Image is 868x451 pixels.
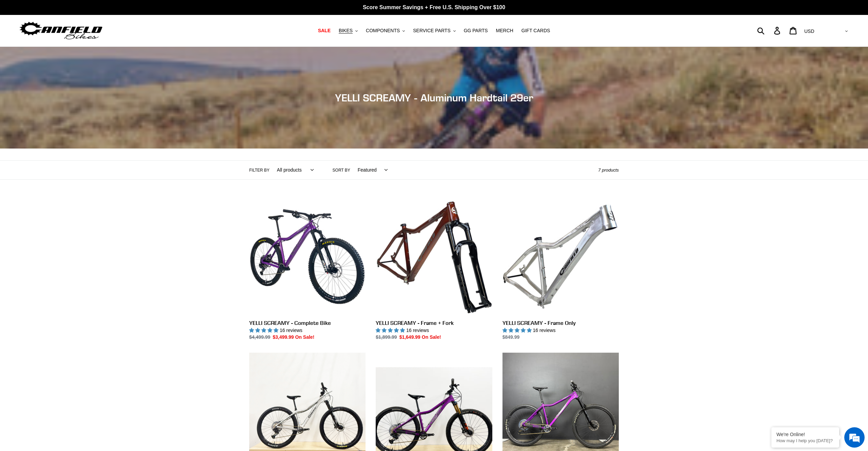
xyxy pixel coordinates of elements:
[335,26,361,35] button: BIKES
[249,167,270,173] label: Filter by
[366,28,400,34] span: COMPONENTS
[776,432,834,437] div: We're Online!
[318,28,331,34] span: SALE
[335,92,533,104] span: YELLI SCREAMY - Aluminum Hardtail 29er
[413,28,450,34] span: SERVICE PARTS
[493,26,517,35] a: MERCH
[333,167,350,173] label: Sort by
[776,438,834,443] p: How may I help you today?
[315,26,334,35] a: SALE
[521,28,550,34] span: GIFT CARDS
[518,26,554,35] a: GIFT CARDS
[410,26,459,35] button: SERVICE PARTS
[19,20,103,41] img: Canfield Bikes
[460,26,491,35] a: GG PARTS
[464,28,488,34] span: GG PARTS
[598,168,619,173] span: 7 products
[362,26,408,35] button: COMPONENTS
[761,23,778,38] input: Search
[496,28,513,34] span: MERCH
[339,28,353,34] span: BIKES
